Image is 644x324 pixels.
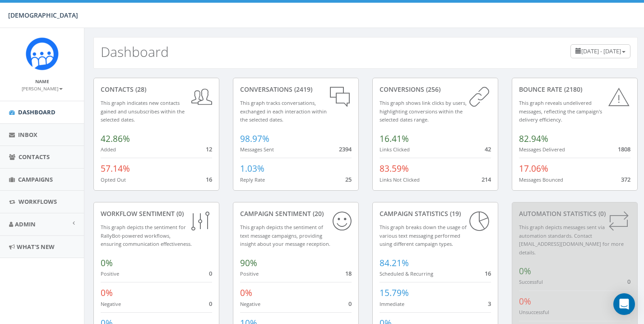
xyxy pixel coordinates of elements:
span: 16 [485,269,491,277]
span: 83.59% [380,163,409,174]
span: 0 [627,277,630,286]
span: (28) [134,85,146,94]
div: conversions [380,85,491,94]
small: Negative [101,301,121,307]
small: This graph depicts the sentiment of text message campaigns, providing insight about your message ... [240,224,330,247]
span: 1808 [618,145,630,153]
small: Links Clicked [380,146,410,153]
div: Workflow Sentiment [101,209,212,218]
span: Campaigns [18,175,53,183]
span: 18 [345,269,352,277]
h2: Dashboard [101,44,169,59]
span: 84.21% [380,257,409,269]
span: 16 [206,175,212,183]
div: Automation Statistics [519,209,630,218]
span: 42.86% [101,133,130,145]
small: This graph reveals undelivered messages, reflecting the campaign's delivery efficiency. [519,99,602,123]
img: Rally_Platform_Icon.png [25,37,59,71]
small: [PERSON_NAME] [22,85,63,92]
small: Messages Sent [240,146,274,153]
small: Added [101,146,116,153]
span: 17.06% [519,163,548,174]
span: Workflows [19,197,57,206]
div: contacts [101,85,212,94]
span: 0% [519,296,531,307]
span: 0 [209,269,212,277]
small: Positive [101,270,119,277]
span: 42 [485,145,491,153]
span: (256) [424,85,440,94]
span: 2394 [339,145,352,153]
span: 0% [101,287,113,299]
div: Campaign Statistics [380,209,491,218]
a: [PERSON_NAME] [22,84,63,92]
span: (19) [448,209,461,218]
span: 372 [621,175,630,183]
small: This graph breaks down the usage of various text messaging performed using different campaign types. [380,224,467,247]
span: (2180) [562,85,582,94]
small: Immediate [380,301,404,307]
small: Scheduled & Recurring [380,270,433,277]
small: Messages Delivered [519,146,565,153]
small: This graph depicts messages sent via automation standards. Contact [EMAIL_ADDRESS][DOMAIN_NAME] f... [519,224,624,256]
small: Unsuccessful [519,309,549,315]
span: 0% [519,265,531,277]
span: 98.97% [240,133,269,145]
span: 3 [488,300,491,308]
small: Links Not Clicked [380,176,420,183]
small: Positive [240,270,259,277]
small: This graph depicts the sentiment for RallyBot-powered workflows, ensuring communication effective... [101,224,192,247]
span: (0) [597,209,606,218]
span: Dashboard [18,108,56,116]
span: Admin [15,220,36,228]
small: This graph tracks conversations, exchanged in each interaction within the selected dates. [240,99,327,123]
div: Campaign Sentiment [240,209,352,218]
small: Negative [240,301,260,307]
span: (2419) [292,85,312,94]
small: Opted Out [101,176,126,183]
small: This graph shows link clicks by users, highlighting conversions within the selected dates range. [380,99,467,123]
span: 214 [482,175,491,183]
span: 25 [345,175,352,183]
small: Messages Bounced [519,176,563,183]
div: conversations [240,85,352,94]
span: Inbox [18,131,37,139]
span: 90% [240,257,257,269]
div: Open Intercom Messenger [613,293,635,315]
span: 1.03% [240,163,264,174]
div: Bounce Rate [519,85,630,94]
span: (0) [175,209,184,218]
span: [DATE] - [DATE] [581,47,621,55]
small: Reply Rate [240,176,265,183]
small: Name [35,78,49,85]
span: 16.41% [380,133,409,145]
span: 57.14% [101,163,130,174]
span: (20) [311,209,324,218]
span: 0% [101,257,113,269]
span: 0 [348,300,352,308]
span: 82.94% [519,133,548,145]
span: 0% [240,287,252,299]
span: What's New [17,243,55,251]
span: [DEMOGRAPHIC_DATA] [8,11,78,19]
small: Successful [519,278,543,285]
span: 15.79% [380,287,409,299]
small: This graph indicates new contacts gained and unsubscribes within the selected dates. [101,99,185,123]
span: Contacts [19,153,50,161]
span: 0 [209,300,212,308]
span: 12 [206,145,212,153]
